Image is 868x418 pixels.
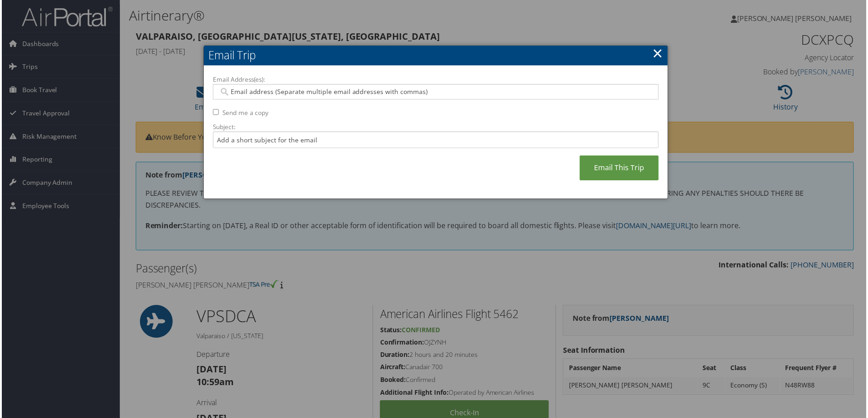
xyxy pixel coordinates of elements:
[212,132,660,149] input: Add a short subject for the email
[203,46,669,66] h2: Email Trip
[218,88,653,97] input: Email address (Separate multiple email addresses with commas)
[653,44,664,63] a: ×
[212,75,660,84] label: Email Address(es):
[212,123,660,132] label: Subject:
[580,156,660,181] a: Email This Trip
[222,109,268,118] label: Send me a copy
